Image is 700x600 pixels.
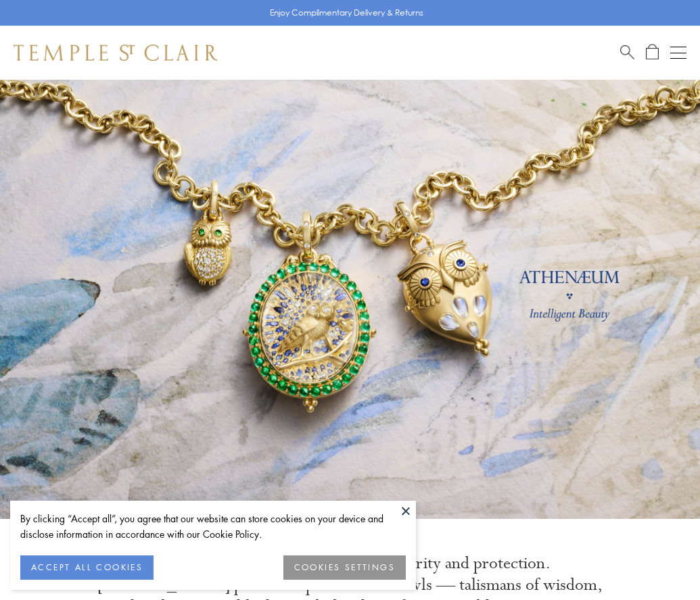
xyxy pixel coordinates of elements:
[670,45,686,61] button: Open navigation
[283,555,406,580] button: COOKIES SETTINGS
[620,44,634,61] a: Search
[20,555,154,580] button: ACCEPT ALL COOKIES
[14,45,218,61] img: Temple St. Clair
[646,44,659,61] a: Open Shopping Bag
[20,511,406,542] div: By clicking “Accept all”, you agree that our website can store cookies on your device and disclos...
[270,6,423,20] p: Enjoy Complimentary Delivery & Returns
